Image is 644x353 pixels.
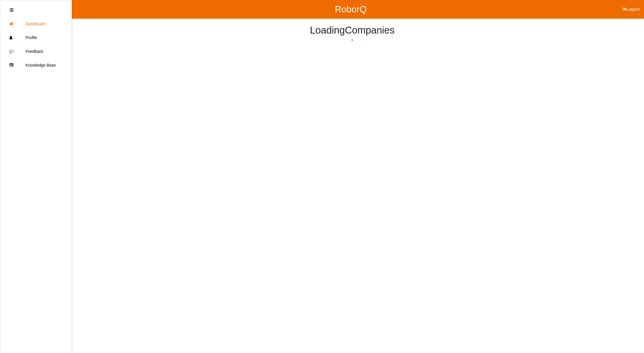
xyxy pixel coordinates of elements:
h4: Loading Companies [86,25,618,36]
a: Dashboard [0,17,72,31]
a: Feedback [0,44,72,58]
a: Profile [0,31,72,44]
a: Knowledge Base [0,58,72,72]
div: Close [10,3,14,17]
